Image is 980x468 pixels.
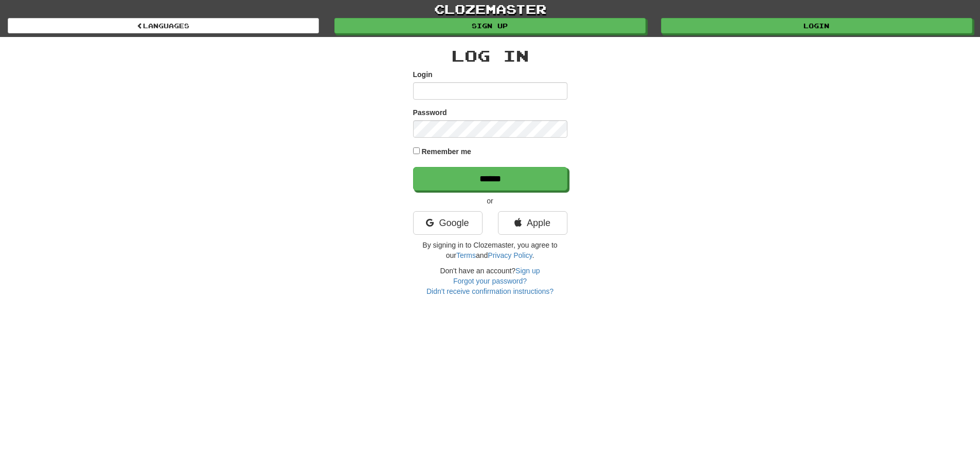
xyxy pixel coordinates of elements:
a: Forgot your password? [453,277,527,285]
label: Password [413,107,447,118]
a: Sign up [334,18,646,33]
a: Languages [8,18,319,33]
a: Google [413,211,483,235]
div: Don't have an account? [413,266,567,296]
label: Login [413,69,433,80]
a: Apple [498,211,567,235]
a: Didn't receive confirmation instructions? [426,287,554,295]
a: Sign up [515,267,540,275]
h2: Log In [413,47,567,64]
p: or [413,196,567,206]
label: Remember me [421,146,471,157]
a: Terms [456,251,476,259]
a: Privacy Policy [488,251,532,259]
p: By signing in to Clozemaster, you agree to our and . [413,240,567,260]
a: Login [661,18,972,33]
